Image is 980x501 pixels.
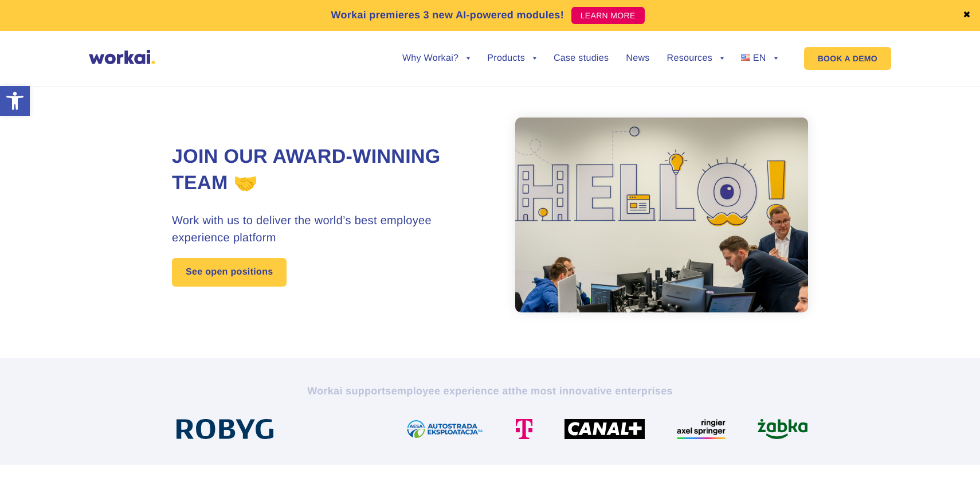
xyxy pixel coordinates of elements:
h3: Work with us to deliver the world’s best employee experience platform [172,212,490,246]
span: EN [753,53,766,63]
a: LEARN MORE [571,7,645,24]
a: Products [487,54,536,63]
a: News [626,54,649,63]
a: See open positions [172,258,287,287]
a: Resources [667,54,724,63]
a: ✖ [963,11,971,20]
i: employee experience at [391,385,512,397]
a: Why Workai? [402,54,470,63]
h1: Join our award-winning team 🤝 [172,144,490,197]
h2: Workai supports the most innovative enterprises [172,384,808,398]
a: BOOK A DEMO [804,47,891,70]
a: Case studies [554,54,609,63]
p: Workai premieres 3 new AI-powered modules! [331,7,564,23]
